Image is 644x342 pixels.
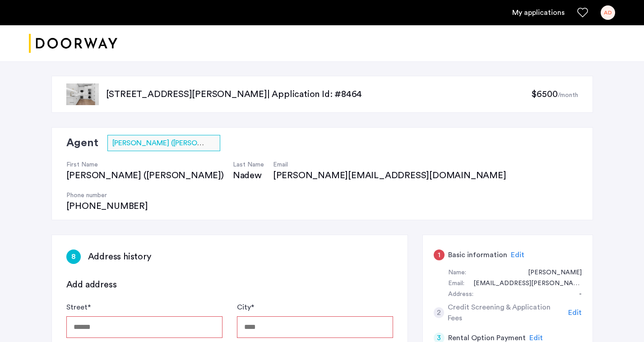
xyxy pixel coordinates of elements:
[233,160,264,169] h4: Last Name
[106,88,532,101] p: [STREET_ADDRESS][PERSON_NAME] | Application Id: #8464
[511,251,524,259] span: Edit
[558,92,578,98] sub: /month
[448,278,464,289] div: Email:
[66,160,224,169] h4: First Name
[568,309,582,316] span: Edit
[570,289,582,300] div: -
[529,334,543,342] span: Edit
[273,169,515,182] div: [PERSON_NAME][EMAIL_ADDRESS][DOMAIN_NAME]
[434,307,445,318] div: 2
[273,160,515,169] h4: Email
[66,302,91,313] label: Street *
[434,250,445,260] div: 1
[448,289,473,300] div: Address:
[88,250,151,263] h3: Address history
[601,5,615,20] div: AD
[29,27,117,60] img: logo
[237,302,254,313] label: City *
[531,90,557,99] span: $6500
[66,191,148,200] h4: Phone number
[233,169,264,182] div: Nadew
[512,7,565,18] a: My application
[448,250,507,260] h5: Basic information
[66,200,148,213] div: [PHONE_NUMBER]
[66,83,99,105] img: apartment
[66,135,98,151] h2: Agent
[29,27,117,60] a: Cazamio logo
[66,278,117,291] h3: Add address
[577,7,588,18] a: Favorites
[464,278,582,289] div: arjun.dhindsa@berkeley.edu
[66,169,224,182] div: [PERSON_NAME] ([PERSON_NAME])
[448,302,565,324] h5: Credit Screening & Application Fees
[66,250,81,264] div: 8
[519,268,582,278] div: Arjun Dhindsa
[448,268,466,278] div: Name:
